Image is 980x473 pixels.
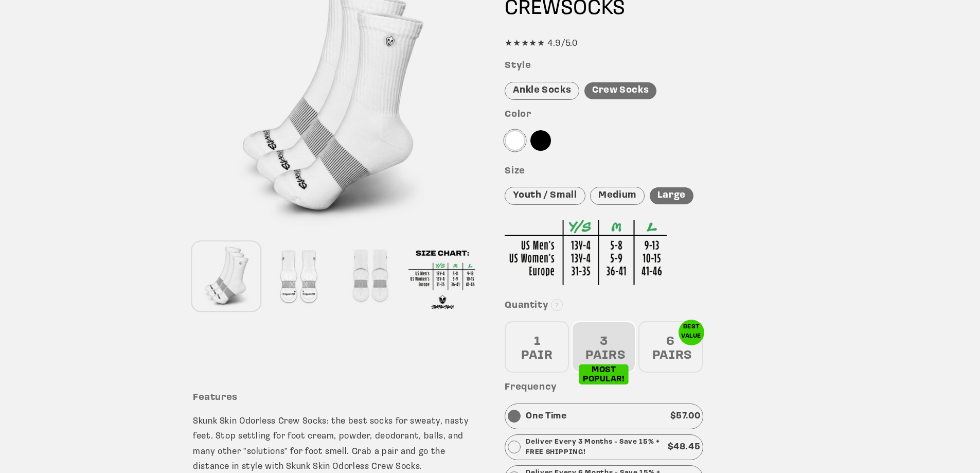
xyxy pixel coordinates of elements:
[650,187,693,204] div: Large
[572,321,636,373] div: 3 PAIRS
[638,321,703,373] div: 6 PAIRS
[505,187,585,205] div: Youth / Small
[505,166,787,178] h3: Size
[526,437,662,458] p: Deliver Every 3 Months - Save 15% + FREE SHIPPING!
[590,187,645,205] div: Medium
[505,300,787,312] h3: Quantity
[676,412,700,421] span: 57.00
[193,392,475,404] h3: Features
[526,409,566,424] p: One Time
[673,443,700,451] span: 48.45
[584,82,656,99] div: Crew Socks
[505,321,569,373] div: 1 PAIR
[668,440,701,455] p: $
[670,409,701,424] p: $
[505,82,579,100] div: Ankle Socks
[505,60,787,72] h3: Style
[505,109,787,121] h3: Color
[505,382,787,394] h3: Frequency
[505,36,787,51] div: ★★★★★ 4.9/5.0
[505,220,667,285] img: Sizing Chart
